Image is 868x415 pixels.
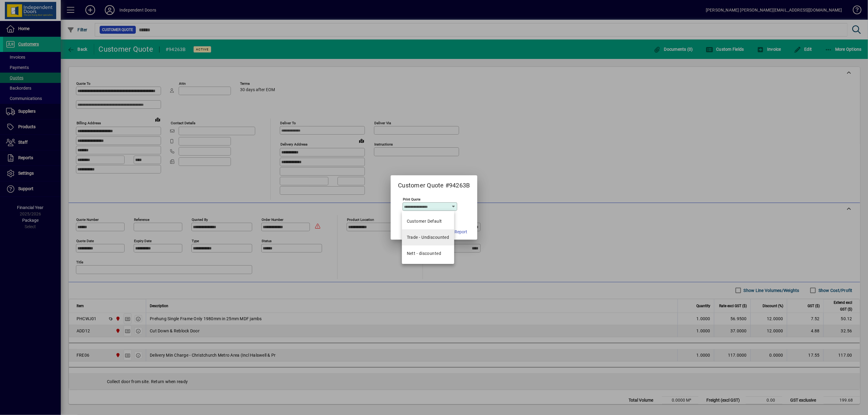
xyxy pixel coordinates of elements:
[391,175,477,190] h2: Customer Quote #94263B
[444,226,470,237] button: Run Report
[446,229,468,235] span: Run Report
[407,218,442,225] span: Customer Default
[402,229,454,245] mat-option: Trade - Undiscounted
[402,245,454,262] mat-option: Nett - discounted
[403,197,420,201] mat-label: Print Quote
[407,234,449,241] div: Trade - Undiscounted
[407,250,441,257] div: Nett - discounted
